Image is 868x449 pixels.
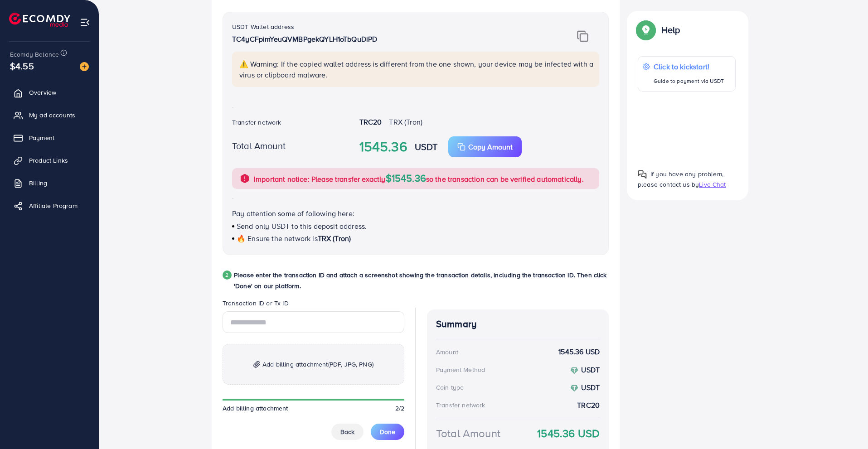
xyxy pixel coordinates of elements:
[570,367,578,375] img: coin
[638,170,647,179] img: Popup guide
[699,180,726,189] span: Live Chat
[232,221,599,232] p: Send only USDT to this deposit address.
[386,171,426,185] span: $1545.36
[328,360,373,369] span: (PDF, JPG, PNG)
[239,173,250,184] img: alert
[232,208,599,219] p: Pay attention some of following here:
[232,139,286,152] label: Total Amount
[9,13,70,27] img: logo
[262,359,373,370] span: Add billing attachment
[436,365,485,374] div: Payment Method
[253,361,260,368] img: img
[570,384,578,392] img: coin
[7,106,92,124] a: My ad accounts
[359,137,407,157] strong: 1545.36
[7,174,92,192] a: Billing
[577,400,600,410] strong: TRC20
[389,117,422,127] span: TRX (Tron)
[359,117,382,127] strong: TRC20
[7,83,92,101] a: Overview
[29,201,78,210] span: Affiliate Program
[29,88,56,97] span: Overview
[436,348,458,357] div: Amount
[232,22,294,31] label: USDT Wallet address
[10,59,34,72] span: $4.55
[654,76,724,87] p: Guide to payment via USDT
[234,270,609,291] p: Please enter the transaction ID and attach a screenshot showing the transaction details, includin...
[395,404,404,413] span: 2/2
[468,141,513,152] p: Copy Amount
[436,401,485,410] div: Transfer network
[232,118,281,127] label: Transfer network
[581,365,600,375] strong: USDT
[29,133,54,142] span: Payment
[380,427,395,436] span: Done
[10,50,59,59] span: Ecomdy Balance
[7,129,92,147] a: Payment
[340,427,354,436] span: Back
[654,61,724,72] p: Click to kickstart!
[29,156,68,165] span: Product Links
[223,270,232,280] div: 2
[436,319,600,330] h4: Summary
[577,30,588,42] img: img
[318,233,351,243] span: TRX (Tron)
[415,140,438,153] strong: USDT
[223,404,288,413] span: Add billing attachment
[331,424,364,440] button: Back
[581,382,600,392] strong: USDT
[7,197,92,215] a: Affiliate Program
[829,408,861,442] iframe: Chat
[80,62,89,71] img: image
[232,34,536,44] p: TC4yCFpimYeuQVMBPgekQYLH1oTbQuDiPD
[638,169,723,189] span: If you have any problem, please contact us by
[371,424,404,440] button: Done
[29,179,47,188] span: Billing
[436,383,464,392] div: Coin type
[80,17,90,28] img: menu
[537,425,600,441] strong: 1545.36 USD
[436,425,500,441] div: Total Amount
[237,233,318,243] span: 🔥 Ensure the network is
[7,151,92,169] a: Product Links
[239,58,594,80] p: ⚠️ Warning: If the copied wallet address is different from the one shown, your device may be infe...
[558,347,600,357] strong: 1545.36 USD
[448,136,522,157] button: Copy Amount
[29,111,75,120] span: My ad accounts
[661,24,680,35] p: Help
[638,22,654,38] img: Popup guide
[254,173,584,184] p: Important notice: Please transfer exactly so the transaction can be verified automatically.
[223,299,404,311] legend: Transaction ID or Tx ID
